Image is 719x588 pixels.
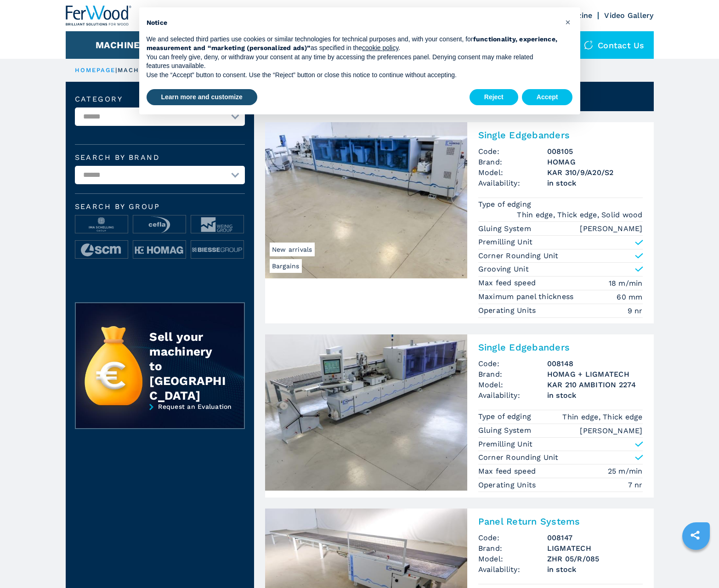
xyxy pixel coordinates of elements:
[478,452,559,463] p: Corner Rounding Unit
[609,278,643,288] em: 18 m/min
[547,543,643,554] h3: LIGMATECH
[191,241,243,259] img: image
[75,203,245,210] span: Search by group
[478,466,538,476] p: Max feed speed
[478,292,576,302] p: Maximum panel thickness
[147,35,558,53] p: We and selected third parties use cookies or similar technologies for technical purposes and, wit...
[628,305,643,316] em: 9 nr
[149,329,226,403] div: Sell your machinery to [GEOGRAPHIC_DATA]
[517,209,642,220] em: Thin edge, Thick edge, Solid wood
[147,89,257,106] button: Learn more and customize
[147,35,558,52] strong: functionality, experience, measurement and “marketing (personalized ads)”
[547,564,643,575] span: in stock
[75,215,128,234] img: image
[478,251,559,261] p: Corner Rounding Unit
[96,40,146,51] button: Machines
[478,564,547,575] span: Availability:
[547,390,643,401] span: in stock
[478,178,547,188] span: Availability:
[478,369,547,379] span: Brand:
[478,167,547,178] span: Model:
[478,439,533,449] p: Premilling Unit
[478,224,534,234] p: Gluing System
[684,524,707,547] a: sharethis
[575,31,654,59] div: Contact us
[147,18,558,28] h2: Notice
[478,264,529,274] p: Grooving Unit
[547,358,643,369] h3: 008148
[265,122,654,323] a: Single Edgebanders HOMAG KAR 310/9/A20/S2BargainsNew arrivalsSingle EdgebandersCode:008105Brand:H...
[547,532,643,543] h3: 008147
[478,480,538,490] p: Operating Units
[147,71,558,80] p: Use the “Accept” button to consent. Use the “Reject” button or close this notice to continue with...
[562,412,642,422] em: Thin edge, Thick edge
[547,178,643,188] span: in stock
[478,532,547,543] span: Code:
[265,122,467,278] img: Single Edgebanders HOMAG KAR 310/9/A20/S2
[115,67,117,73] span: |
[478,543,547,554] span: Brand:
[362,44,398,51] a: cookie policy
[265,334,654,498] a: Single Edgebanders HOMAG + LIGMATECH KAR 210 AMBITION 2274Single EdgebandersCode:008148Brand:HOMA...
[478,305,538,316] p: Operating Units
[478,379,547,390] span: Model:
[478,157,547,167] span: Brand:
[75,96,245,103] label: Category
[547,369,643,379] h3: HOMAG + LIGMATECH
[680,547,712,581] iframe: Chat
[133,241,186,259] img: image
[478,146,547,157] span: Code:
[270,259,302,273] span: Bargains
[604,11,653,20] a: Video Gallery
[265,334,467,491] img: Single Edgebanders HOMAG + LIGMATECH KAR 210 AMBITION 2274
[478,199,534,209] p: Type of edging
[66,6,132,26] img: Ferwood
[75,241,128,259] img: image
[580,223,642,234] em: [PERSON_NAME]
[584,40,593,50] img: Contact us
[478,130,643,141] h2: Single Edgebanders
[547,379,643,390] h3: KAR 210 AMBITION 2274
[478,358,547,369] span: Code:
[478,342,643,353] h2: Single Edgebanders
[133,215,186,234] img: image
[580,425,642,436] em: [PERSON_NAME]
[547,146,643,157] h3: 008105
[191,215,243,234] img: image
[75,403,245,436] a: Request an Evaluation
[565,17,571,28] span: ×
[478,278,538,288] p: Max feed speed
[478,237,533,247] p: Premilling Unit
[478,554,547,564] span: Model:
[628,480,643,490] em: 7 nr
[547,554,643,564] h3: ZHR 05/R/085
[118,66,157,74] p: machines
[617,292,642,302] em: 60 mm
[147,53,558,71] p: You can freely give, deny, or withdraw your consent at any time by accessing the preferences pane...
[478,425,534,435] p: Gluing System
[608,466,643,476] em: 25 m/min
[470,89,518,106] button: Reject
[478,516,643,527] h2: Panel Return Systems
[75,154,245,161] label: Search by brand
[478,412,534,422] p: Type of edging
[547,167,643,178] h3: KAR 310/9/A20/S2
[478,390,547,401] span: Availability:
[522,89,573,106] button: Accept
[270,243,315,256] span: New arrivals
[75,67,116,73] a: HOMEPAGE
[561,15,576,29] button: Close this notice
[547,157,643,167] h3: HOMAG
